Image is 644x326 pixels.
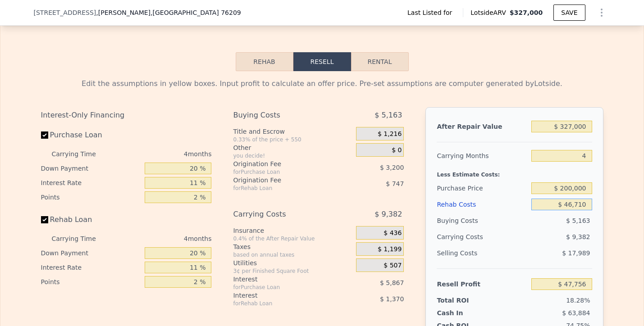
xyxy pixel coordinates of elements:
input: Purchase Loan [41,131,48,139]
div: 0.33% of the price + 550 [233,136,352,143]
span: $ 436 [384,229,402,237]
div: Taxes [233,242,352,251]
span: $ 3,200 [380,164,404,171]
button: SAVE [553,5,585,21]
div: 4 months [114,231,212,246]
div: Buying Costs [437,213,528,229]
div: Selling Costs [437,245,528,261]
div: Interest Rate [41,176,142,190]
span: $ 17,989 [562,249,590,257]
div: Carrying Time [52,231,110,246]
span: $ 5,163 [375,107,402,123]
span: , [PERSON_NAME] [96,8,241,17]
div: for Purchase Loan [233,284,333,291]
div: Interest Rate [41,260,142,275]
span: $ 1,370 [380,295,404,303]
input: Rehab Loan [41,216,48,223]
span: $ 507 [384,262,402,270]
label: Rehab Loan [41,212,142,228]
label: Purchase Loan [41,127,142,143]
div: Carrying Time [52,147,110,161]
div: 0.4% of the After Repair Value [233,235,352,242]
div: Other [233,143,352,152]
div: Edit the assumptions in yellow boxes. Input profit to calculate an offer price. Pre-set assumptio... [41,78,603,89]
div: Origination Fee [233,159,333,168]
div: Carrying Costs [437,229,493,245]
div: Down Payment [41,246,142,260]
div: After Repair Value [437,118,528,135]
div: Rehab Costs [437,196,528,213]
span: , [GEOGRAPHIC_DATA] 76209 [151,9,241,16]
span: $ 9,382 [566,233,590,240]
button: Rental [351,52,409,71]
div: Cash In [437,308,493,317]
span: $ 9,382 [375,206,402,222]
span: $ 5,163 [566,217,590,224]
div: Down Payment [41,161,142,176]
span: $327,000 [510,9,543,16]
div: Purchase Price [437,180,528,196]
button: Rehab [236,52,293,71]
span: $ 1,216 [378,130,402,138]
div: Interest [233,275,333,284]
div: Insurance [233,226,352,235]
button: Resell [293,52,351,71]
span: $ 1,199 [378,245,402,254]
div: Title and Escrow [233,127,352,136]
div: Points [41,190,142,204]
div: Buying Costs [233,107,333,123]
div: for Purchase Loan [233,168,333,176]
div: Carrying Months [437,148,528,164]
span: 18.28% [566,297,590,304]
div: Interest [233,291,333,300]
div: for Rehab Loan [233,185,333,192]
button: Show Options [593,4,611,22]
div: Resell Profit [437,276,528,292]
div: based on annual taxes [233,251,352,258]
div: 4 months [114,147,212,161]
span: $ 0 [392,146,402,154]
div: Less Estimate Costs: [437,164,592,180]
div: for Rehab Loan [233,300,333,307]
span: Last Listed for [407,8,456,17]
div: Utilities [233,258,352,267]
div: 3¢ per Finished Square Foot [233,267,352,275]
div: you decide! [233,152,352,159]
div: Points [41,275,142,289]
span: $ 63,884 [562,309,590,317]
span: [STREET_ADDRESS] [34,8,96,17]
span: Lotside ARV [470,8,509,17]
div: Total ROI [437,296,493,305]
div: Carrying Costs [233,206,333,222]
div: Interest-Only Financing [41,107,212,123]
div: Origination Fee [233,176,333,185]
span: $ 5,867 [380,279,404,286]
span: $ 747 [386,180,404,187]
